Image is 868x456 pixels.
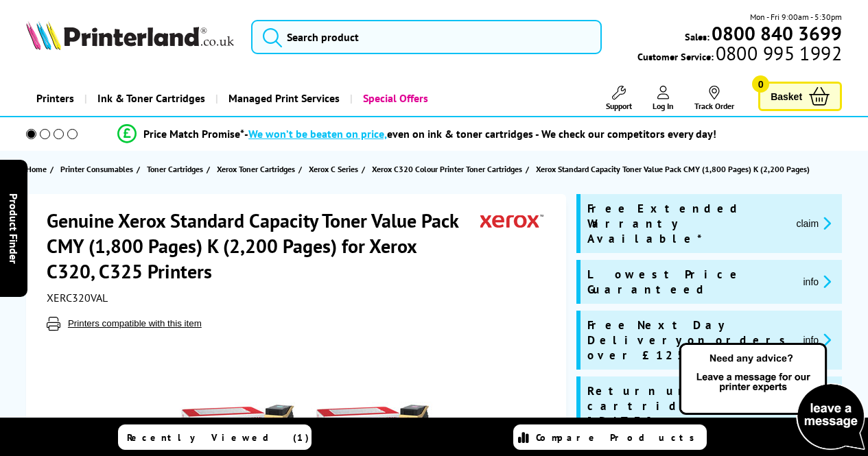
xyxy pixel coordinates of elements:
a: Special Offers [350,81,438,116]
span: Customer Service: [637,47,842,63]
button: promo-description [799,274,835,289]
a: Xerox Toner Cartridges [217,162,298,176]
div: - even on ink & toner cartridges - We check our competitors every day! [244,127,716,141]
span: Sales: [685,30,709,43]
span: Printer Consumables [60,162,133,176]
span: Return unopened cartridges [DATE] [587,383,793,429]
a: Compare Products [513,424,707,450]
button: promo-description [799,332,835,348]
img: Xerox [480,208,543,233]
span: Lowest Price Guaranteed [587,267,793,297]
span: 0800 995 1992 [714,47,842,60]
a: Printerland Logo [26,21,234,53]
a: Xerox C320 Colour Printer Toner Cartridges [372,162,526,176]
a: Recently Viewed (1) [118,424,312,450]
input: Search product [251,20,602,54]
span: 0 [752,75,769,93]
span: Toner Cartridges [147,162,203,176]
a: Printers [26,81,84,116]
a: Xerox C Series [309,162,362,176]
b: 0800 840 3699 [712,21,842,46]
span: Compare Products [536,431,702,444]
button: promo-description [792,215,835,231]
span: Log In [653,101,674,111]
span: Xerox C320 Colour Printer Toner Cartridges [372,162,522,176]
a: Home [26,162,50,176]
span: Free Next Day Delivery on orders over £125* [587,317,793,363]
span: Ink & Toner Cartridges [97,81,205,116]
span: Mon - Fri 9:00am - 5:30pm [750,10,842,23]
h1: Genuine Xerox Standard Capacity Toner Value Pack CMY (1,800 Pages) K (2,200 Pages) for Xerox C320... [47,208,480,284]
a: Managed Print Services [215,81,350,116]
span: Product Finder [7,193,21,263]
span: We won’t be beaten on price, [248,127,387,141]
span: Xerox Toner Cartridges [217,162,295,176]
span: Free Extended Warranty Available* [587,201,786,246]
a: Ink & Toner Cartridges [84,81,215,116]
a: Basket 0 [758,82,842,111]
img: Open Live Chat window [676,341,868,453]
span: Xerox C Series [309,162,358,176]
span: Xerox Standard Capacity Toner Value Pack CMY (1,800 Pages) K (2,200 Pages) [536,164,810,174]
a: Printer Consumables [60,162,137,176]
button: Printers compatible with this item [64,317,206,329]
span: Basket [771,87,802,106]
a: 0800 840 3699 [709,27,842,40]
a: Log In [653,86,674,111]
span: Price Match Promise* [143,127,244,141]
span: Recently Viewed (1) [127,431,309,444]
span: Support [606,101,632,111]
img: Printerland Logo [26,21,234,50]
span: Home [26,162,47,176]
a: Support [606,86,632,111]
a: Track Order [694,86,734,111]
a: Toner Cartridges [147,162,207,176]
li: modal_Promise [7,122,827,146]
span: XERC320VAL [47,291,108,304]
